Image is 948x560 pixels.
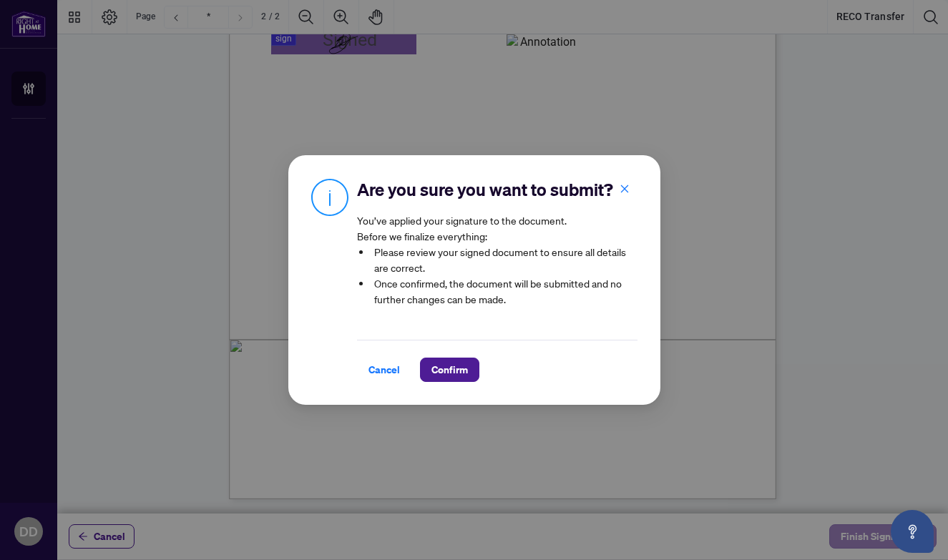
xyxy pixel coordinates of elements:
[371,244,637,275] li: Please review your signed document to ensure all details are correct.
[371,275,637,307] li: Once confirmed, the document will be submitted and no further changes can be made.
[891,510,934,553] button: Open asap
[620,184,630,194] span: close
[311,178,348,216] img: Info Icon
[357,178,637,201] h2: Are you sure you want to submit?
[357,358,411,382] button: Cancel
[368,358,400,381] span: Cancel
[357,212,637,317] article: You’ve applied your signature to the document. Before we finalize everything:
[420,358,479,382] button: Confirm
[431,358,468,381] span: Confirm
